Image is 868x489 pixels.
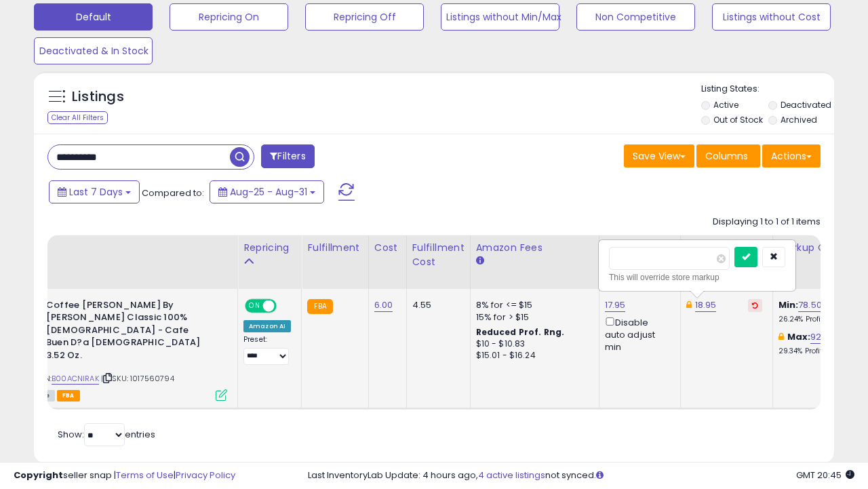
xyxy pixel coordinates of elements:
div: This will override store markup [609,271,785,284]
div: Amazon AI [243,320,291,332]
a: Terms of Use [116,469,174,482]
span: ON [246,300,263,311]
span: FBA [57,390,80,402]
button: Listings without Min/Max [441,3,559,31]
div: Clear All Filters [47,111,108,124]
b: Min: [778,298,799,311]
button: Save View [624,144,694,168]
span: Last 7 Days [69,185,123,199]
a: 92.67 [810,330,834,344]
a: 18.95 [695,298,717,312]
div: Fulfillment Cost [412,241,465,269]
label: Deactivated [781,99,831,111]
span: Compared to: [142,187,204,199]
button: Default [34,3,153,31]
button: Deactivated & In Stock [34,37,153,64]
a: Privacy Policy [176,469,235,482]
a: 6.00 [374,298,393,312]
span: Show: entries [58,428,155,441]
div: 8% for <= $15 [476,299,589,311]
a: 17.95 [605,298,626,312]
b: Max: [787,330,811,343]
div: Preset: [243,335,291,366]
button: Actions [762,144,821,168]
div: $15.01 - $16.24 [476,350,589,361]
button: Non Competitive [576,3,695,31]
span: Aug-25 - Aug-31 [230,185,307,199]
h5: Listings [72,87,124,106]
div: $10 - $10.83 [476,338,589,350]
div: Repricing [243,241,296,255]
small: Amazon Fees. [476,255,484,267]
a: 78.50 [798,298,822,312]
button: Filters [261,144,314,168]
button: Listings without Cost [712,3,831,31]
div: Disable auto adjust min [605,315,670,354]
strong: Copyright [14,469,63,482]
div: Amazon Fees [476,241,593,255]
span: OFF [275,300,296,311]
label: Active [713,99,738,111]
button: Aug-25 - Aug-31 [210,180,324,203]
button: Repricing Off [305,3,424,31]
span: 2025-09-8 20:45 GMT [796,469,854,482]
div: Fulfillment [307,241,362,255]
div: Title [20,241,232,255]
div: 15% for > $15 [476,311,589,324]
label: Archived [781,114,817,125]
b: Coffee [PERSON_NAME] By [PERSON_NAME] Classic 100% [DEMOGRAPHIC_DATA] - Cafe Buen D?a [DEMOGRAPHI... [46,299,211,366]
button: Last 7 Days [49,180,140,203]
small: FBA [307,299,332,314]
p: Listing States: [701,83,834,96]
label: Out of Stock [713,114,763,125]
b: Reduced Prof. Rng. [476,326,565,338]
a: 4 active listings [478,469,545,482]
span: Columns [705,149,748,163]
div: Last InventoryLab Update: 4 hours ago, not synced. [308,469,854,482]
div: 4.55 [412,299,460,311]
div: Displaying 1 to 1 of 1 items [713,216,821,229]
button: Repricing On [170,3,288,31]
span: | SKU: 1017560794 [101,373,174,384]
div: seller snap | | [14,469,235,482]
div: Cost [374,241,401,255]
button: Columns [696,144,760,168]
a: B00ACNIRAK [52,373,99,385]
